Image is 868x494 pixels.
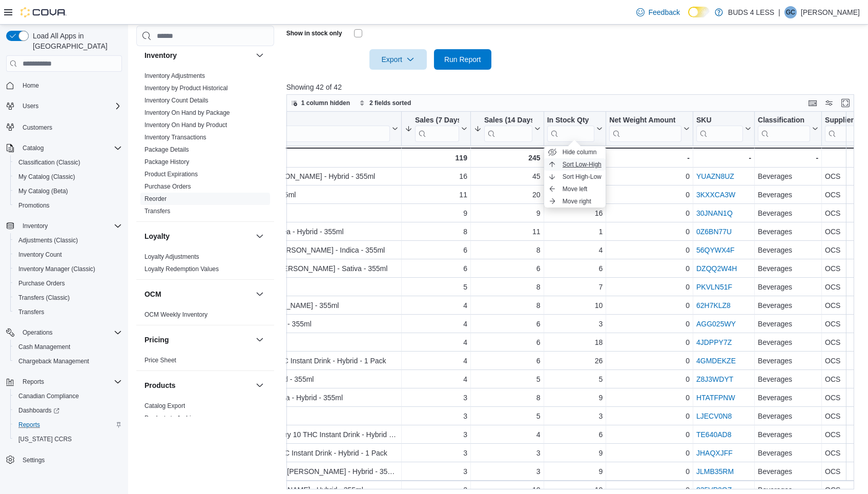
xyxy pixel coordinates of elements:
[144,195,167,202] a: Reorder
[162,281,398,293] div: Versus - Neon Rush - 355ml
[144,253,199,260] a: Loyalty Adjustments
[18,357,89,365] span: Chargeback Management
[14,341,122,353] span: Cash Management
[696,246,735,254] a: 56QYWX4F
[144,171,198,178] a: Product Expirations
[2,375,126,389] button: Reports
[18,435,72,443] span: [US_STATE] CCRS
[18,265,95,273] span: Inventory Manager (Classic)
[14,234,82,246] a: Adjustments (Classic)
[18,142,48,154] button: Catalog
[18,220,122,232] span: Inventory
[609,336,690,348] div: 0
[162,336,398,348] div: Versus - Mr. Spice - Hybrid - 355ml
[18,187,68,195] span: My Catalog (Beta)
[136,251,274,279] div: Loyalty
[162,170,398,182] div: [PERSON_NAME] - Blackberry [PERSON_NAME] - Hybrid - 355ml
[609,116,681,142] div: Net Weight Amount
[696,116,743,126] div: SKU
[474,355,541,367] div: 6
[2,78,126,93] button: Home
[563,160,602,169] span: Sort Low-High
[10,170,126,184] button: My Catalog (Classic)
[544,195,606,208] button: Move right
[144,231,170,241] h3: Loyalty
[544,183,606,195] button: Move left
[784,6,797,18] div: Gavin Crump
[474,281,541,293] div: 8
[14,263,122,275] span: Inventory Manager (Classic)
[405,225,467,238] div: 8
[696,375,733,383] a: Z8J3WDYT
[609,281,690,293] div: 0
[144,208,170,215] a: Transfers
[10,184,126,198] button: My Catalog (Beta)
[547,281,603,293] div: 7
[609,355,690,367] div: 0
[10,198,126,213] button: Promotions
[23,328,53,337] span: Operations
[10,432,126,446] button: [US_STATE] CCRS
[405,152,467,164] div: 119
[162,225,398,238] div: Teapot - Rosin Infused Lemon Black Tea - Hybrid - 355ml
[162,189,398,201] div: Fetch - Classic Cola Zero - Hybrid - 355ml
[649,7,680,17] span: Feedback
[14,404,64,417] a: Dashboards
[10,262,126,276] button: Inventory Manager (Classic)
[144,380,252,390] button: Products
[2,452,126,467] button: Settings
[609,262,690,275] div: 0
[10,248,126,262] button: Inventory Count
[254,230,266,242] button: Loyalty
[696,228,732,236] a: 0Z6BN77U
[444,54,481,65] span: Run Report
[609,170,690,182] div: 0
[18,279,65,287] span: Purchase Orders
[18,326,57,339] button: Operations
[696,394,735,402] a: HTATFPNW
[18,454,122,466] span: Settings
[18,326,122,339] span: Operations
[144,85,228,92] a: Inventory by Product Historical
[162,244,398,256] div: Versus - Watermelon Guava Rapid [PERSON_NAME] - Indica - 355ml
[14,292,74,304] a: Transfers (Classic)
[758,116,810,126] div: Classification
[14,263,99,275] a: Inventory Manager (Classic)
[405,207,467,219] div: 9
[286,82,860,92] p: Showing 42 of 42
[758,373,818,385] div: Beverages
[609,373,690,385] div: 0
[2,325,126,340] button: Operations
[2,141,126,155] button: Catalog
[405,189,467,201] div: 11
[14,390,83,402] a: Canadian Compliance
[823,97,835,109] button: Display options
[144,335,169,345] h3: Pricing
[632,2,684,23] a: Feedback
[544,158,606,171] button: Sort Low-High
[14,433,122,445] span: Washington CCRS
[144,415,197,422] a: Products to Archive
[20,7,67,17] img: Cova
[2,219,126,233] button: Inventory
[696,172,734,180] a: YUAZN8UZ
[14,234,122,246] span: Adjustments (Classic)
[14,249,66,261] a: Inventory Count
[14,199,54,212] a: Promotions
[547,116,594,142] div: In Stock Qty
[696,449,733,457] a: JHAQXJFF
[696,412,732,420] a: LJECV0N8
[144,231,252,241] button: Loyalty
[10,155,126,170] button: Classification (Classic)
[18,201,50,210] span: Promotions
[14,156,122,169] span: Classification (Classic)
[10,291,126,305] button: Transfers (Classic)
[144,109,230,116] a: Inventory On Hand by Package
[136,308,274,325] div: OCM
[825,116,861,126] div: Supplier
[162,318,398,330] div: XMG Zero - Cream Soda Zero - Hybrid - 355ml
[405,355,467,367] div: 4
[18,406,59,415] span: Dashboards
[14,404,122,417] span: Dashboards
[474,336,541,348] div: 6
